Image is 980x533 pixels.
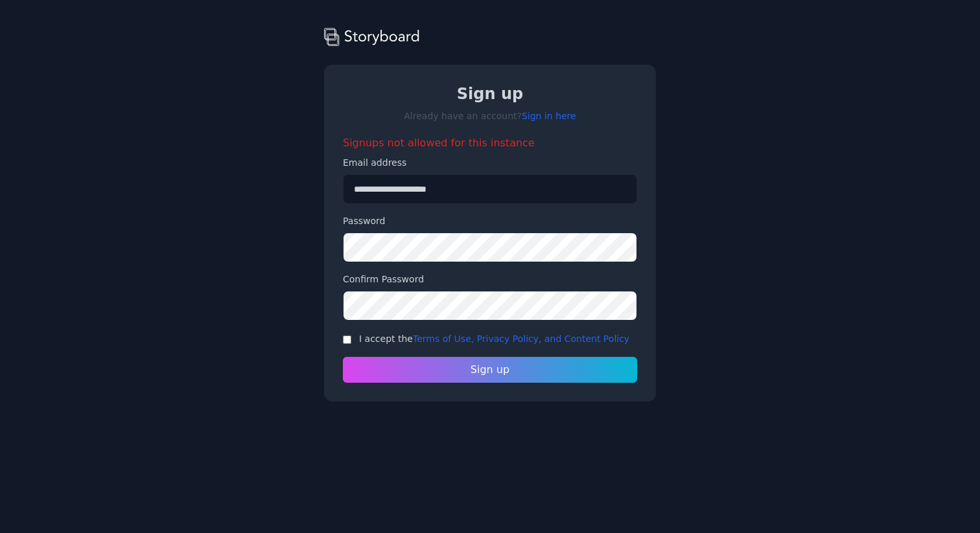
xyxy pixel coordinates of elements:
button: Sign up [343,357,637,383]
label: Email address [343,156,637,169]
label: I accept the [359,334,629,344]
h1: Sign up [343,84,637,104]
label: Password [343,214,637,227]
div: Signups not allowed for this instance [343,135,637,151]
a: Terms of Use, Privacy Policy, and Content Policy [413,334,629,344]
img: storyboard [324,26,420,47]
a: Sign in here [522,111,576,121]
label: Confirm Password [343,273,637,286]
p: Already have an account? [343,109,637,122]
